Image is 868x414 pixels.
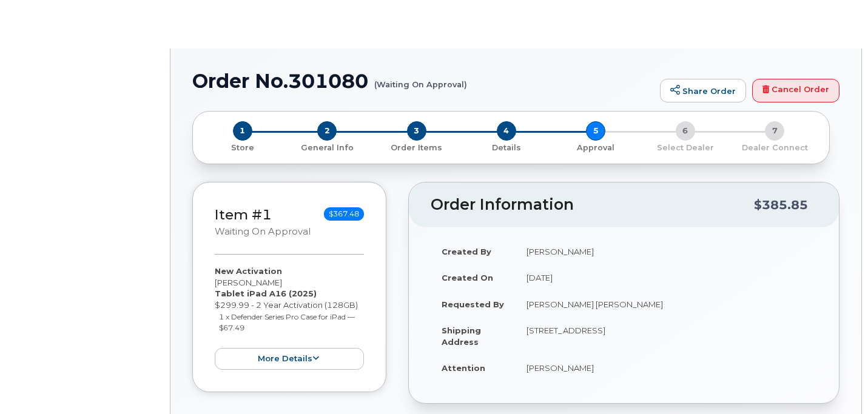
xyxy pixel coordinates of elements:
a: 3 Order Items [372,141,462,153]
td: [DATE] [516,264,817,291]
strong: Shipping Address [442,326,481,347]
h2: Order Information [431,196,754,213]
div: $385.85 [754,193,808,216]
h1: Order No.301080 [192,70,654,92]
a: Item #1 [215,206,272,223]
a: 1 Store [203,141,283,153]
p: Store [207,142,278,153]
strong: Tablet iPad A16 (2025) [215,289,317,298]
a: 2 General Info [283,141,372,153]
span: 1 [233,121,252,141]
p: Details [466,142,547,153]
div: [PERSON_NAME] $299.99 - 2 Year Activation (128GB) [215,265,364,370]
strong: New Activation [215,266,282,276]
p: Order Items [377,142,457,153]
small: (Waiting On Approval) [374,70,467,89]
span: 4 [497,121,516,141]
a: Share Order [660,79,746,103]
td: [PERSON_NAME] [PERSON_NAME] [516,291,817,318]
a: Cancel Order [752,79,839,103]
td: [PERSON_NAME] [516,355,817,381]
small: Waiting On Approval [215,226,311,237]
strong: Requested By [442,299,504,309]
small: 1 x Defender Series Pro Case for iPad — $67.49 [219,312,355,333]
a: 4 Details [462,141,551,153]
strong: Created On [442,273,493,282]
p: General Info [288,142,368,153]
button: more details [215,348,364,370]
strong: Attention [442,363,485,373]
span: 2 [317,121,337,141]
td: [PERSON_NAME] [516,238,817,265]
span: $367.48 [324,207,364,221]
span: 3 [407,121,426,141]
strong: Created By [442,247,491,256]
td: [STREET_ADDRESS] [516,317,817,355]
